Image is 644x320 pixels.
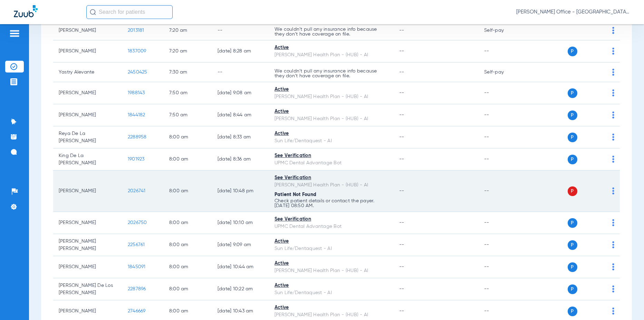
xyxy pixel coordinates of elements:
[399,70,404,75] span: --
[597,111,604,118] img: x.svg
[275,174,388,182] div: See Verification
[479,171,525,212] td: --
[568,186,577,196] span: P
[275,192,316,197] span: Patient Not Found
[164,148,212,171] td: 8:00 AM
[479,21,525,40] td: Self-pay
[128,220,147,225] span: 2026750
[399,157,404,162] span: --
[275,289,388,297] div: Sun Life/Dentaquest - AI
[479,278,525,300] td: --
[399,49,404,54] span: --
[597,308,604,314] img: x.svg
[275,137,388,145] div: Sun Life/Dentaquest - AI
[164,21,212,40] td: 7:20 AM
[275,130,388,137] div: Active
[479,256,525,278] td: --
[164,126,212,148] td: 8:00 AM
[399,220,404,225] span: --
[399,113,404,117] span: --
[53,62,122,82] td: Yastry Alevante
[479,82,525,104] td: --
[128,287,146,291] span: 2287896
[164,234,212,256] td: 8:00 AM
[212,82,269,104] td: [DATE] 9:08 AM
[612,27,614,34] img: group-dot-blue.svg
[212,278,269,300] td: [DATE] 10:22 AM
[164,82,212,104] td: 7:50 AM
[597,219,604,226] img: x.svg
[597,285,604,292] img: x.svg
[9,29,20,38] img: hamburger-icon
[275,260,388,267] div: Active
[479,126,525,148] td: --
[479,62,525,82] td: Self-pay
[164,278,212,300] td: 8:00 AM
[597,89,604,96] img: x.svg
[275,304,388,311] div: Active
[212,171,269,212] td: [DATE] 10:48 PM
[275,238,388,245] div: Active
[128,28,144,33] span: 2013181
[612,48,614,55] img: group-dot-blue.svg
[399,287,404,291] span: --
[479,234,525,256] td: --
[568,218,577,228] span: P
[164,212,212,234] td: 8:00 AM
[399,28,404,33] span: --
[568,155,577,164] span: P
[128,157,145,162] span: 1901923
[479,148,525,171] td: --
[612,241,614,248] img: group-dot-blue.svg
[164,256,212,278] td: 8:00 AM
[399,135,404,139] span: --
[597,134,604,140] img: x.svg
[275,198,388,208] p: Check patient details or contact the payer. [DATE] 08:50 AM.
[128,188,146,193] span: 2026741
[53,82,122,104] td: [PERSON_NAME]
[612,134,614,140] img: group-dot-blue.svg
[612,219,614,226] img: group-dot-blue.svg
[275,152,388,159] div: See Verification
[128,113,145,117] span: 1844182
[568,307,577,316] span: P
[399,264,404,269] span: --
[275,216,388,223] div: See Verification
[128,70,147,75] span: 2450425
[568,240,577,250] span: P
[275,27,388,37] p: We couldn’t pull any insurance info because they don’t have coverage on file.
[612,89,614,96] img: group-dot-blue.svg
[212,234,269,256] td: [DATE] 9:09 AM
[275,108,388,115] div: Active
[568,284,577,294] span: P
[597,241,604,248] img: x.svg
[128,264,146,269] span: 1845091
[399,242,404,247] span: --
[612,263,614,270] img: group-dot-blue.svg
[275,159,388,167] div: UPMC Dental Advantage Bot
[128,242,145,247] span: 2256761
[568,88,577,98] span: P
[275,282,388,289] div: Active
[568,110,577,120] span: P
[568,133,577,142] span: P
[399,90,404,95] span: --
[516,9,630,16] span: [PERSON_NAME] Office - [GEOGRAPHIC_DATA]
[275,115,388,123] div: [PERSON_NAME] Health Plan - (HUB) - AI
[53,148,122,171] td: King De La [PERSON_NAME]
[53,126,122,148] td: Reya De La [PERSON_NAME]
[597,187,604,194] img: x.svg
[275,182,388,189] div: [PERSON_NAME] Health Plan - (HUB) - AI
[128,90,145,95] span: 1988143
[128,49,146,54] span: 1837009
[212,126,269,148] td: [DATE] 8:33 AM
[53,278,122,300] td: [PERSON_NAME] De Los [PERSON_NAME]
[275,69,388,78] p: We couldn’t pull any insurance info because they don’t have coverage on file.
[212,104,269,126] td: [DATE] 8:44 AM
[275,93,388,100] div: [PERSON_NAME] Health Plan - (HUB) - AI
[53,104,122,126] td: [PERSON_NAME]
[212,40,269,62] td: [DATE] 8:28 AM
[275,86,388,93] div: Active
[212,256,269,278] td: [DATE] 10:44 AM
[212,148,269,171] td: [DATE] 8:36 AM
